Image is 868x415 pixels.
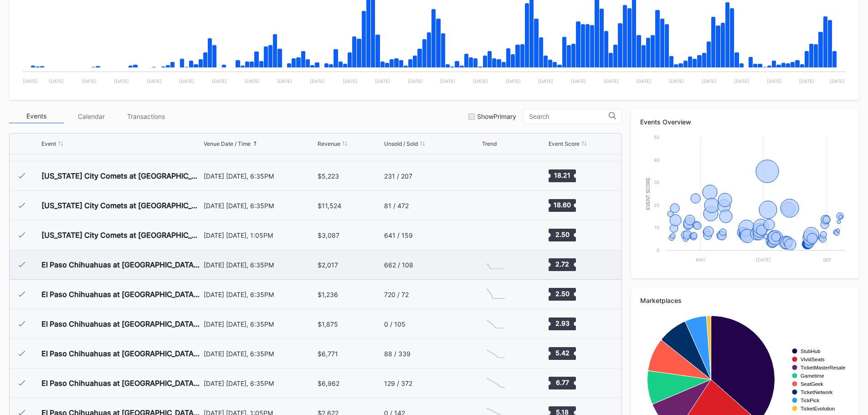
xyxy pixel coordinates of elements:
text: 0 [657,247,659,253]
div: El Paso Chihuahuas at [GEOGRAPHIC_DATA] Aces [41,260,201,269]
div: [DATE] [DATE], 6:35PM [204,320,316,328]
svg: Chart title [640,133,850,269]
text: [DATE] [604,78,619,84]
div: $5,223 [318,172,339,180]
text: [DATE] [277,78,292,84]
text: [DATE] [473,78,488,84]
div: Events [9,109,64,123]
svg: Chart title [482,283,509,306]
div: [DATE] [DATE], 6:35PM [204,350,316,358]
div: Unsold / Sold [384,140,418,147]
div: $1,875 [318,320,338,328]
div: $2,017 [318,261,338,269]
text: 6.77 [555,379,569,386]
text: [DATE] [506,78,521,84]
text: [DATE] [636,78,651,84]
text: [DATE] [440,78,455,84]
div: Marketplaces [640,297,850,304]
div: Event Score [549,140,580,147]
text: 30 [654,179,659,185]
div: [DATE] [DATE], 6:35PM [204,172,316,180]
div: Transactions [118,109,173,123]
svg: Chart title [482,313,509,335]
div: El Paso Chihuahuas at [GEOGRAPHIC_DATA] Aces [41,349,201,358]
text: 2.50 [555,290,569,297]
text: [DATE] [734,78,749,84]
div: El Paso Chihuahuas at [GEOGRAPHIC_DATA] Aces [41,290,201,299]
svg: Chart title [482,164,509,187]
text: [DATE] [669,78,684,84]
div: [DATE] [DATE], 6:35PM [204,379,316,387]
text: [DATE] [538,78,553,84]
text: [DATE] [179,78,194,84]
div: 662 / 108 [384,261,413,269]
text: 20 [654,202,659,208]
text: [DATE] [756,257,771,262]
text: [DATE] [571,78,586,84]
div: El Paso Chihuahuas at [GEOGRAPHIC_DATA] Aces [41,379,201,388]
text: TicketMasterResale [801,365,845,370]
text: TicketEvolution [801,406,835,411]
div: [DATE] [DATE], 6:35PM [204,291,316,298]
div: [US_STATE] City Comets at [GEOGRAPHIC_DATA] [41,201,201,210]
div: 720 / 72 [384,291,409,298]
text: 2.93 [555,319,569,327]
div: Event [41,140,56,147]
text: 18.21 [554,171,570,179]
div: 81 / 472 [384,202,409,210]
text: StubHub [801,348,821,354]
div: Events Overview [640,118,850,126]
div: Revenue [318,140,340,147]
text: [DATE] [343,78,358,84]
text: [DATE] [82,78,97,84]
text: 18.60 [554,201,571,209]
text: [DATE] [408,78,423,84]
div: [DATE] [DATE], 1:05PM [204,231,316,239]
text: SeatGeek [801,381,823,387]
div: $1,236 [318,291,338,298]
div: Calendar [64,109,118,123]
text: [DATE] [245,78,260,84]
text: [DATE] [702,78,717,84]
text: TicketNetwork [801,389,833,395]
div: [US_STATE] City Comets at [GEOGRAPHIC_DATA] [41,171,201,180]
div: Venue Date / Time [204,140,251,147]
div: $3,087 [318,231,339,239]
text: 5.42 [555,349,569,357]
div: El Paso Chihuahuas at [GEOGRAPHIC_DATA] Aces [41,319,201,328]
text: Sep [823,257,831,262]
div: Show Primary [477,113,516,120]
div: [DATE] [DATE], 6:35PM [204,202,316,210]
text: [DATE] [375,78,390,84]
svg: Chart title [482,253,509,276]
text: [DATE] [49,78,64,84]
div: 231 / 207 [384,172,412,180]
div: 88 / 339 [384,350,411,358]
svg: Chart title [482,194,509,217]
div: $6,962 [318,379,339,387]
div: Trend [482,140,497,147]
text: 50 [654,134,659,140]
text: VividSeats [801,357,825,362]
input: Search [529,113,609,120]
text: Event Score [646,177,651,210]
div: 641 / 159 [384,231,413,239]
text: [DATE] [114,78,129,84]
text: [DATE] [767,78,782,84]
svg: Chart title [482,342,509,365]
div: [US_STATE] City Comets at [GEOGRAPHIC_DATA] [41,231,201,240]
div: [DATE] [DATE], 6:35PM [204,261,316,269]
div: $6,771 [318,350,338,358]
text: [DATE] [212,78,227,84]
text: Gametime [801,373,824,379]
text: [DATE] [310,78,325,84]
div: 0 / 105 [384,320,406,328]
div: $11,524 [318,202,341,210]
text: 40 [654,157,659,163]
svg: Chart title [482,224,509,246]
text: 10 [654,225,659,230]
text: TickPick [801,398,820,403]
text: 2.50 [555,231,569,238]
text: May [696,257,706,262]
text: [DATE] [830,78,845,84]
